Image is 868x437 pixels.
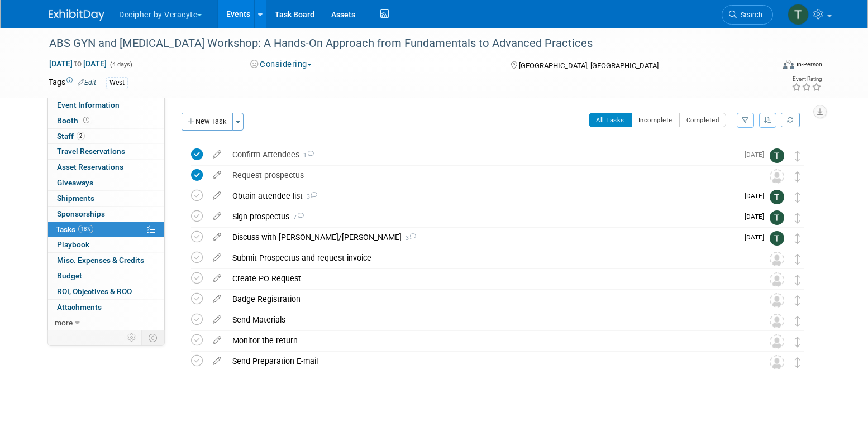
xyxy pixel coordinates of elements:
span: Tasks [56,225,93,234]
span: [DATE] [745,213,770,220]
a: Tasks18% [48,222,164,237]
img: Unassigned [770,169,784,184]
div: Create PO Request [227,269,747,288]
div: Obtain attendee list [227,186,738,205]
div: Badge Registration [227,290,747,309]
div: ABS GYN and [MEDICAL_DATA] Workshop: A Hands-On Approach from Fundamentals to Advanced Practices [45,33,756,54]
span: 3 [402,234,416,242]
img: Format-Inperson.png [783,60,794,69]
div: Send Preparation E-mail [227,352,747,371]
span: Attachments [57,302,102,311]
img: Unassigned [770,334,784,349]
span: more [55,318,73,327]
a: Asset Reservations [48,160,164,175]
a: Refresh [781,113,800,127]
button: New Task [182,113,233,131]
span: [DATE] [745,151,770,159]
a: edit [207,150,227,160]
span: Budget [57,271,82,280]
img: Tony Alvarado [788,4,809,25]
i: Move task [795,233,800,244]
button: All Tasks [589,113,632,127]
a: edit [207,335,227,345]
a: Attachments [48,300,164,315]
span: 3 [303,193,317,200]
img: Tony Alvarado [770,190,784,204]
span: Misc. Expenses & Credits [57,256,144,265]
a: Booth [48,113,164,128]
div: Request prospectus [227,166,747,185]
span: ROI, Objectives & ROO [57,287,132,296]
a: edit [207,170,227,180]
i: Move task [795,337,800,347]
div: West [106,77,128,89]
td: Tags [49,76,96,89]
span: [DATE] [745,233,770,241]
a: Misc. Expenses & Credits [48,253,164,268]
td: Toggle Event Tabs [142,330,165,345]
div: Event Rating [791,76,822,82]
a: Giveaways [48,175,164,190]
span: [DATE] [DATE] [49,59,107,69]
a: edit [207,315,227,325]
a: edit [207,356,227,366]
i: Move task [795,275,800,285]
img: Unassigned [770,293,784,308]
i: Move task [795,171,800,182]
span: 7 [289,214,304,221]
a: Search [722,5,773,25]
img: Unassigned [770,252,784,266]
span: Travel Reservations [57,147,125,156]
span: (4 days) [109,61,132,68]
img: Unassigned [770,272,784,287]
img: Unassigned [770,314,784,328]
a: Travel Reservations [48,144,164,159]
button: Completed [679,113,727,127]
div: Sign prospectus [227,207,738,226]
span: Booth [57,116,92,125]
span: Search [737,11,762,19]
button: Incomplete [631,113,680,127]
span: Staff [57,132,85,141]
span: [DATE] [745,192,770,200]
div: Discuss with [PERSON_NAME]/[PERSON_NAME] [227,228,738,247]
a: edit [207,191,227,201]
a: edit [207,232,227,242]
a: ROI, Objectives & ROO [48,284,164,299]
span: Giveaways [57,178,93,187]
a: Playbook [48,237,164,252]
a: Sponsorships [48,207,164,222]
div: Confirm Attendees [227,145,738,164]
span: Asset Reservations [57,162,123,171]
span: Shipments [57,194,94,203]
span: to [73,59,83,68]
span: Playbook [57,240,89,249]
i: Move task [795,151,800,161]
div: Event Format [707,58,822,75]
button: Considering [246,59,316,70]
img: Unassigned [770,355,784,369]
img: Tony Alvarado [770,210,784,225]
i: Move task [795,192,800,203]
span: Sponsorships [57,209,105,218]
a: edit [207,212,227,222]
td: Personalize Event Tab Strip [122,330,142,345]
span: 18% [78,225,93,233]
a: edit [207,253,227,263]
a: edit [207,273,227,284]
i: Move task [795,316,800,326]
a: Shipments [48,191,164,206]
a: Staff2 [48,129,164,144]
div: Submit Prospectus and request invoice [227,248,747,267]
i: Move task [795,357,800,368]
span: 2 [77,132,85,140]
img: ExhibitDay [49,9,104,21]
span: 1 [299,152,314,159]
i: Move task [795,295,800,306]
div: Send Materials [227,310,747,329]
img: Tony Alvarado [770,148,784,163]
a: more [48,315,164,330]
img: Tony Alvarado [770,231,784,246]
a: Edit [78,79,96,87]
a: Event Information [48,98,164,113]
